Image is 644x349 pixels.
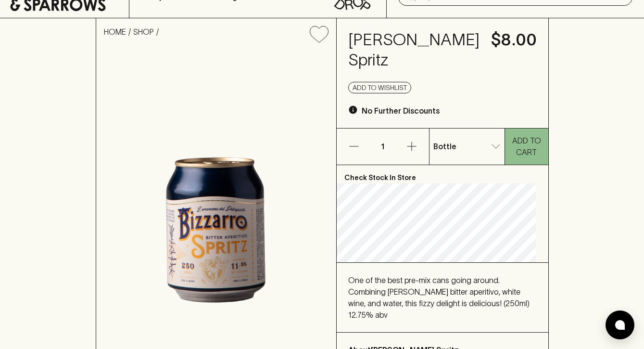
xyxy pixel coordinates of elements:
p: Check Stock In Store [337,165,548,183]
p: ADD TO CART [510,135,543,158]
a: SHOP [133,27,154,36]
img: bubble-icon [615,320,625,330]
span: One of the best pre-mix cans going around. Combining [PERSON_NAME] bitter aperitivo, white wine, ... [348,276,530,319]
div: Bottle [429,137,505,156]
h4: $8.00 [491,30,537,50]
p: Bottle [433,141,456,152]
p: No Further Discounts [362,105,440,116]
h4: [PERSON_NAME] Spritz [348,30,480,70]
a: HOME [104,27,126,36]
p: 1 [371,129,394,165]
button: Add to wishlist [306,22,332,47]
button: ADD TO CART [505,129,548,165]
button: Add to wishlist [348,82,411,93]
